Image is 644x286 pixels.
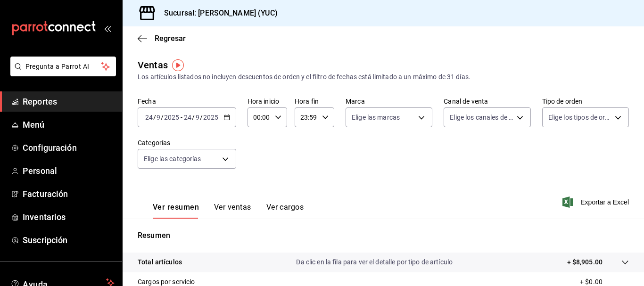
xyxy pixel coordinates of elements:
img: Tooltip marker [172,59,184,71]
span: Facturación [23,188,115,200]
span: Elige las marcas [352,113,400,122]
button: Ver resumen [153,203,199,219]
label: Hora inicio [248,98,287,105]
span: Elige las categorías [144,154,201,163]
span: / [161,114,164,121]
input: ---- [164,114,180,121]
button: Regresar [138,34,186,43]
div: navigation tabs [153,203,304,219]
input: -- [156,114,161,121]
span: Suscripción [23,234,115,246]
span: Regresar [155,34,186,43]
span: / [192,114,195,121]
button: Ver cargos [266,203,304,219]
input: -- [195,114,200,121]
span: Elige los canales de venta [450,113,513,122]
label: Fecha [138,98,236,105]
span: / [153,114,156,121]
label: Hora fin [295,98,334,105]
input: ---- [203,114,219,121]
input: -- [145,114,153,121]
label: Canal de venta [444,98,530,105]
button: Pregunta a Parrot AI [10,57,116,76]
div: Los artículos listados no incluyen descuentos de orden y el filtro de fechas está limitado a un m... [138,72,629,82]
label: Marca [346,98,432,105]
button: open_drawer_menu [104,25,111,32]
h3: Sucursal: [PERSON_NAME] (YUC) [157,8,278,19]
span: Personal [23,164,115,177]
p: + $8,905.00 [567,257,603,267]
span: Configuración [23,141,115,154]
span: - [181,114,182,121]
p: Da clic en la fila para ver el detalle por tipo de artículo [296,257,453,267]
p: Total artículos [138,257,182,267]
label: Tipo de orden [542,98,629,105]
div: Ventas [138,58,168,72]
a: Pregunta a Parrot AI [7,68,116,78]
span: Menú [23,118,115,131]
label: Categorías [138,139,236,146]
button: Ver ventas [214,203,251,219]
button: Exportar a Excel [564,196,629,208]
p: Resumen [138,230,629,241]
span: Reportes [23,95,115,108]
span: Pregunta a Parrot AI [25,62,101,72]
span: Elige los tipos de orden [548,113,611,122]
span: Inventarios [23,211,115,223]
input: -- [183,114,192,121]
span: / [200,114,203,121]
